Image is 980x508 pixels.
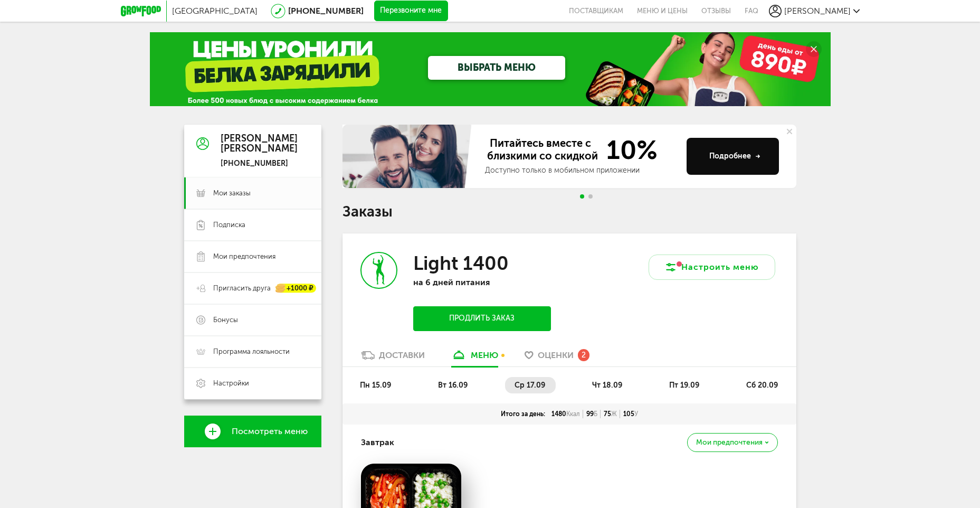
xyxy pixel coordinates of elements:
[232,427,308,436] span: Посмотреть меню
[213,315,238,325] span: Бонусы
[594,410,597,418] span: Б
[184,368,321,399] a: Настройки
[288,6,364,16] a: [PHONE_NUMBER]
[687,138,779,175] button: Подробнее
[649,255,775,280] button: Настроить меню
[213,189,251,198] span: Мои заказы
[634,410,638,418] span: У
[519,350,595,366] a: Оценки 2
[361,432,394,453] h4: Завтрак
[548,410,583,418] div: 1480
[213,220,245,230] span: Подписка
[538,350,574,360] span: Оценки
[515,381,545,390] span: ср 17.09
[696,439,763,446] span: Мои предпочтения
[446,350,503,366] a: меню
[342,205,796,219] h1: Заказы
[213,284,271,293] span: Пригласить друга
[583,410,601,418] div: 99
[342,125,474,188] img: family-banner.579af9d.jpg
[356,350,430,366] a: Доставки
[413,306,550,331] button: Продлить заказ
[611,410,617,418] span: Ж
[221,159,298,168] div: [PHONE_NUMBER]
[184,241,321,272] a: Мои предпочтения
[379,350,425,360] div: Доставки
[184,416,321,447] a: Посмотреть меню
[184,209,321,241] a: Подписка
[669,381,699,390] span: пт 19.09
[428,56,565,80] a: ВЫБРАТЬ МЕНЮ
[184,304,321,336] a: Бонусы
[566,410,580,418] span: Ккал
[746,381,778,390] span: сб 20.09
[213,252,275,261] span: Мои предпочтения
[578,349,589,361] div: 2
[601,410,620,418] div: 75
[213,379,249,388] span: Настройки
[438,381,468,390] span: вт 16.09
[471,350,498,360] div: меню
[184,336,321,368] a: Программа лояльности
[592,381,622,390] span: чт 18.09
[413,252,509,275] h3: Light 1400
[172,6,258,16] span: [GEOGRAPHIC_DATA]
[580,194,584,199] span: Go to slide 1
[184,177,321,209] a: Мои заказы
[221,134,298,155] div: [PERSON_NAME] [PERSON_NAME]
[709,151,760,162] div: Подробнее
[374,1,448,22] button: Перезвоните мне
[600,137,658,163] span: 10%
[784,6,851,16] span: [PERSON_NAME]
[413,277,550,287] p: на 6 дней питания
[184,272,321,304] a: Пригласить друга +1000 ₽
[276,284,316,293] div: +1000 ₽
[360,381,391,390] span: пн 15.09
[485,137,600,163] span: Питайтесь вместе с близкими со скидкой
[498,410,548,418] div: Итого за день:
[485,165,678,176] div: Доступно только в мобильном приложении
[588,194,593,199] span: Go to slide 2
[620,410,641,418] div: 105
[213,347,290,356] span: Программа лояльности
